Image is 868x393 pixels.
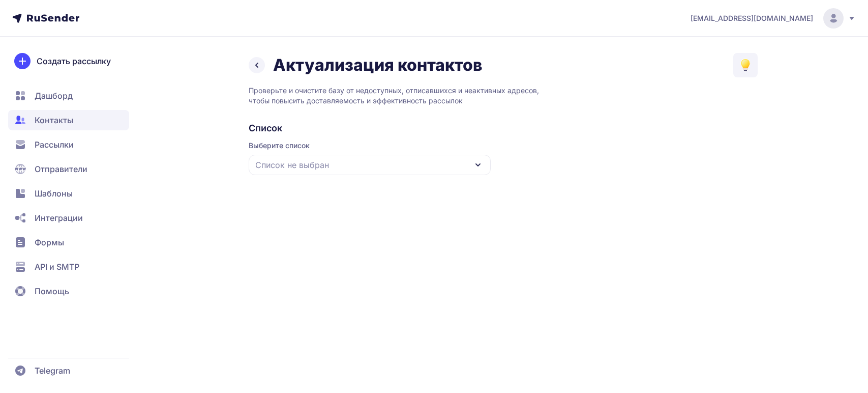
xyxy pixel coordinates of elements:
[273,55,483,75] h1: Актуализация контактов
[35,285,69,297] span: Помощь
[37,55,111,67] span: Создать рассылку
[249,86,758,106] p: Проверьте и очистите базу от недоступных, отписавшихся и неактивных адресов, чтобы повысить доста...
[35,138,74,151] span: Рассылки
[35,364,70,377] span: Telegram
[35,187,73,200] span: Шаблоны
[8,360,129,381] a: Telegram
[35,261,79,273] span: API и SMTP
[35,163,87,175] span: Отправители
[35,212,83,224] span: Интеграции
[255,159,329,171] span: Список не выбран
[691,13,813,23] span: [EMAIL_ADDRESS][DOMAIN_NAME]
[249,141,491,151] span: Выберите список
[35,236,64,248] span: Формы
[249,122,758,134] h2: Список
[35,90,73,102] span: Дашборд
[35,114,73,126] span: Контакты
